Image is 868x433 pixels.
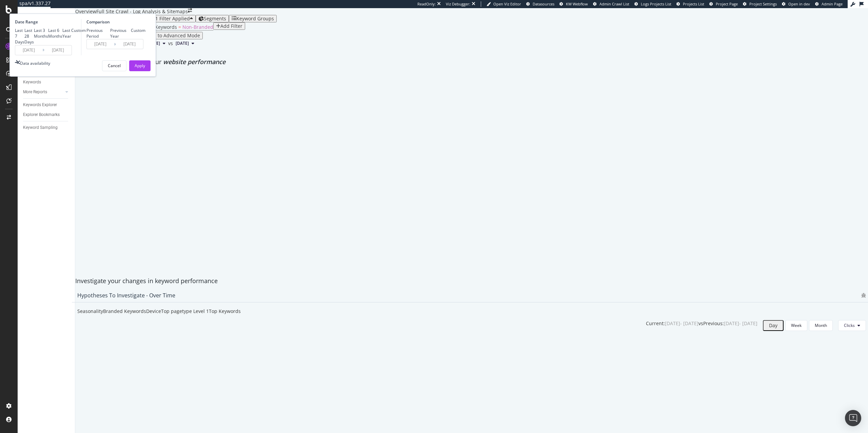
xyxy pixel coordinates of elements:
[196,15,229,22] button: Segments
[110,27,131,39] div: Previous Year
[743,1,777,7] a: Project Settings
[116,39,143,49] input: End Date
[131,27,145,33] div: Custom
[148,15,196,22] button: 1 Filter Applied
[135,63,145,68] div: Apply
[24,27,34,45] div: Last 28 Days
[23,79,70,86] a: Keywords
[646,320,665,327] div: Current:
[141,33,200,38] div: Switch to Advanced Mode
[782,1,810,7] a: Open in dev
[566,1,588,6] span: KW Webflow
[763,320,784,331] button: Day
[173,39,197,47] button: [DATE]
[48,27,62,39] div: Last 6 Months
[724,320,757,327] div: [DATE] - [DATE]
[599,1,629,6] span: Admin Crawl List
[709,1,738,7] a: Project Page
[34,27,48,39] div: Last 3 Months
[23,111,60,118] div: Explorer Bookmarks
[23,124,58,131] div: Keyword Sampling
[641,1,671,6] span: Logs Projects List
[785,320,807,331] button: Week
[23,111,70,118] a: Explorer Bookmarks
[822,1,843,6] span: Admin Page
[838,320,866,331] button: Clicks
[634,1,671,7] a: Logs Projects List
[791,322,802,328] div: Week
[749,1,777,6] span: Project Settings
[23,101,57,109] div: Keywords Explorer
[75,277,868,286] div: Investigate your changes in keyword performance
[87,39,114,49] input: Start Date
[446,1,470,7] div: Viz Debugger:
[146,308,161,315] div: Device
[533,1,554,6] span: Datasources
[229,15,277,22] button: Keyword Groups
[683,1,704,6] span: Projects List
[176,40,189,46] span: 2025 Aug. 12th
[593,1,629,7] a: Admin Crawl List
[77,292,175,299] div: Hypotheses to Investigate - Over Time
[168,40,173,47] span: vs
[15,19,79,25] div: Date Range
[236,16,274,21] div: Keyword Groups
[815,1,843,7] a: Admin Page
[86,19,145,25] div: Comparison
[559,1,588,7] a: KW Webflow
[75,8,96,15] div: Overview
[182,24,213,30] span: Non-Branded
[809,320,833,331] button: Month
[20,60,50,66] div: Data availability
[204,15,226,22] span: Segments
[698,320,724,327] div: vs Previous :
[23,79,41,86] div: Keywords
[23,88,47,96] div: More Reports
[665,320,698,327] div: [DATE] - [DATE]
[526,1,554,7] a: Datasources
[23,124,70,131] a: Keyword Sampling
[676,1,704,7] a: Projects List
[788,1,810,6] span: Open in dev
[15,45,42,55] input: Start Date
[102,60,126,71] button: Cancel
[77,308,103,315] div: Seasonality
[213,22,245,30] button: Add Filter
[155,24,177,30] span: Keywords
[178,24,181,30] span: =
[815,322,827,328] div: Month
[44,45,72,55] input: End Date
[108,63,121,68] div: Cancel
[487,1,521,7] a: Open Viz Editor
[163,58,225,66] span: website performance
[144,39,168,47] button: [DATE]
[96,8,188,15] div: Full Site Crawl - Log Analysis & Sitemaps
[716,1,738,6] span: Project Page
[493,1,521,6] span: Open Viz Editor
[417,1,436,7] div: ReadOnly:
[23,101,70,109] a: Keywords Explorer
[129,60,151,71] button: Apply
[75,58,868,66] div: Detect big movements in your
[844,322,855,328] span: Clicks
[86,27,110,39] div: Previous Period
[15,27,24,45] div: Last 7 Days
[71,27,86,33] div: Custom
[209,308,241,315] div: Top Keywords
[23,88,63,96] a: More Reports
[155,16,190,21] div: 1 Filter Applied
[62,27,71,39] div: Last Year
[103,308,146,315] div: Branded Keywords
[769,323,777,328] div: Day
[220,23,242,29] div: Add Filter
[861,293,866,298] div: bug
